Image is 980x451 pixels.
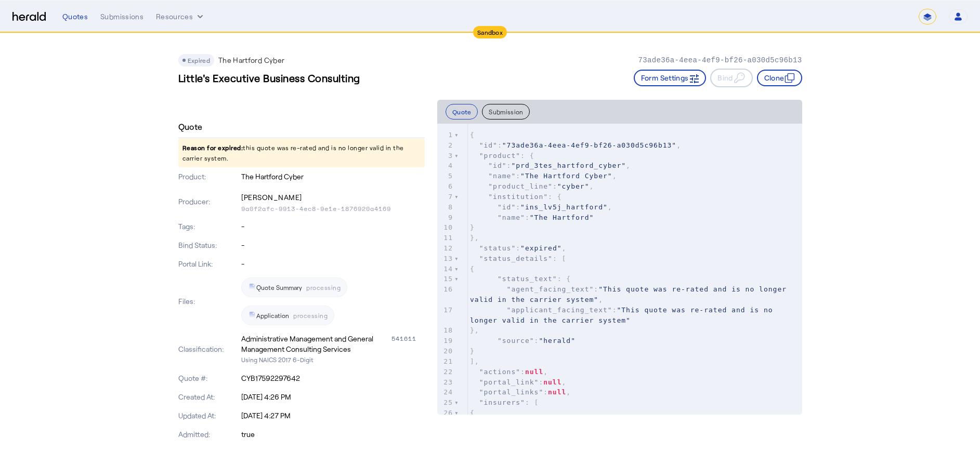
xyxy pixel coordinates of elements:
span: { [470,265,475,273]
div: 21 [437,356,454,367]
p: Portal Link: [178,259,240,269]
span: "prd_3tes_hartford_cyber" [511,162,626,169]
span: }, [470,234,479,242]
span: "insurers" [479,399,525,406]
div: 6 [437,181,454,192]
div: 1 [437,130,454,140]
p: Created At: [178,392,240,402]
button: Submission [482,104,530,120]
span: null [525,368,543,376]
div: 12 [437,243,454,254]
p: CYB17592297642 [241,373,425,383]
span: Reason for expired: [182,144,243,151]
span: "status" [479,244,516,252]
span: : [470,337,576,344]
p: - [241,221,425,232]
span: : [470,214,594,221]
span: { [470,131,475,139]
span: : , [470,203,612,211]
span: "name" [498,214,525,221]
span: : , [470,388,571,396]
div: 24 [437,387,454,397]
p: [PERSON_NAME] [241,190,425,205]
p: Quote #: [178,373,240,383]
span: "institution" [488,193,548,201]
span: null [543,378,561,386]
span: }, [470,326,479,334]
img: Herald Logo [12,12,46,22]
div: 19 [437,336,454,346]
span: "This quote was re-rated and is no longer valid in the carrier system" [470,285,791,303]
p: The Hartford Cyber [241,171,425,182]
p: The Hartford Cyber [218,55,284,65]
span: : { [470,275,571,283]
span: : , [470,285,791,303]
p: 73ade36a-4eea-4ef9-bf26-a030d5c96b13 [638,55,802,65]
button: Resources dropdown menu [156,11,205,22]
p: Tags: [178,221,240,232]
div: 2 [437,140,454,151]
p: Product: [178,171,240,182]
div: 26 [437,408,454,418]
span: : , [470,368,548,376]
span: "expired" [520,244,561,252]
p: [DATE] 4:27 PM [241,410,425,421]
span: "73ade36a-4eea-4ef9-bf26-a030d5c96b13" [502,141,676,149]
div: 13 [437,254,454,264]
p: Classification: [178,344,240,354]
span: : , [470,182,594,190]
p: [DATE] 4:26 PM [241,392,425,402]
span: { [470,409,475,417]
span: ], [470,357,479,365]
span: "product" [479,152,520,160]
div: 7 [437,192,454,202]
p: true [241,429,425,440]
span: : , [470,244,566,252]
div: 15 [437,274,454,284]
p: Producer: [178,196,240,207]
span: "id" [498,203,516,211]
herald-code-block: quote [437,124,802,415]
div: 20 [437,346,454,356]
div: 25 [437,397,454,408]
div: 541611 [391,334,425,354]
div: 17 [437,305,454,315]
h3: Little's Executive Business Consulting [178,71,360,85]
span: "name" [488,172,516,180]
div: 22 [437,367,454,377]
button: Form Settings [634,70,707,86]
div: 16 [437,284,454,295]
div: 4 [437,161,454,171]
span: "source" [498,337,534,344]
span: : , [470,378,566,386]
span: } [470,223,475,231]
span: : { [470,193,562,201]
div: Sandbox [473,26,507,38]
span: "agent_facing_text" [507,285,594,293]
p: Files: [178,296,240,307]
p: Admitted: [178,429,240,440]
span: : , [470,141,681,149]
div: 11 [437,233,454,243]
span: : , [470,162,631,169]
p: Updated At: [178,410,240,421]
div: 8 [437,202,454,213]
div: 3 [437,151,454,161]
div: Quotes [62,11,88,22]
div: 5 [437,171,454,181]
button: Quote [446,104,478,120]
button: Bind [710,69,752,87]
div: 10 [437,222,454,233]
span: "The Hartford" [530,214,594,221]
span: "herald" [539,337,576,344]
span: "id" [479,141,498,149]
span: : { [470,152,534,160]
span: } [470,347,475,355]
span: : , [470,172,617,180]
span: Expired [188,57,210,64]
span: "portal_link" [479,378,539,386]
div: 14 [437,264,454,274]
span: "portal_links" [479,388,544,396]
span: "The Hartford Cyber" [520,172,612,180]
p: 9a0f2afc-9913-4ec8-9e1e-1876920a4169 [241,205,425,213]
